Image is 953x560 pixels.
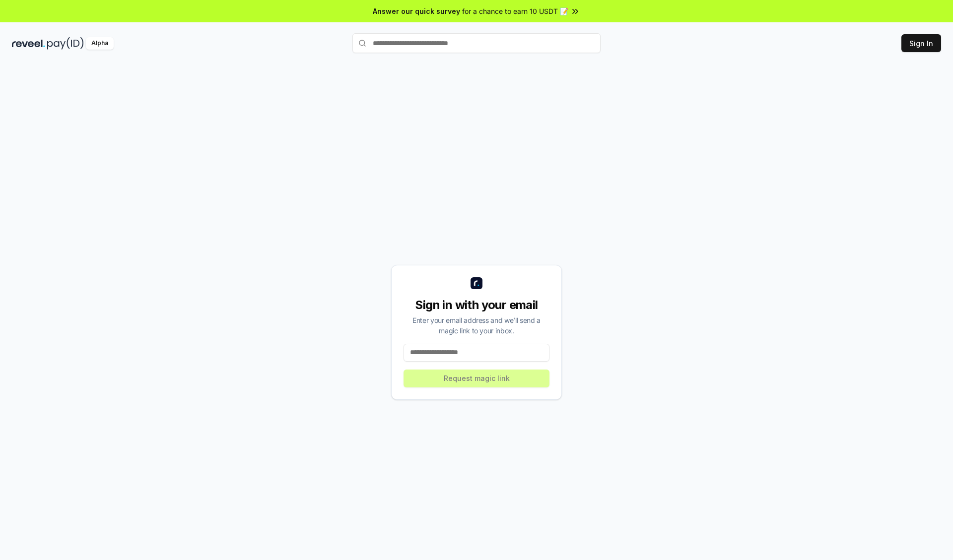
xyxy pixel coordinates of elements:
img: reveel_dark [12,37,45,50]
img: logo_small [471,277,482,289]
img: pay_id [47,37,84,50]
div: Enter your email address and we’ll send a magic link to your inbox. [404,315,549,336]
span: Answer our quick survey [373,6,460,16]
div: Alpha [86,37,114,50]
span: for a chance to earn 10 USDT 📝 [462,6,568,16]
div: Sign in with your email [404,297,549,313]
button: Sign In [901,34,941,52]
